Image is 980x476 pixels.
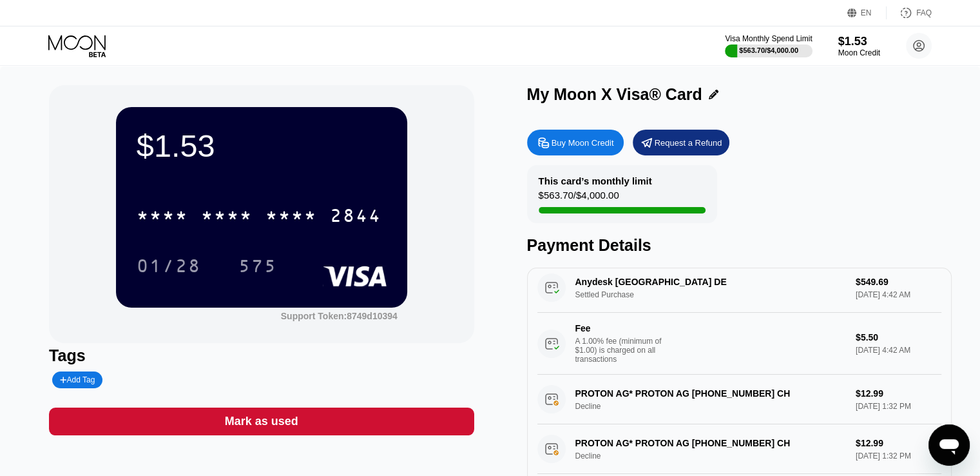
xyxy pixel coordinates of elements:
[928,424,970,466] iframe: Button to launch messaging window
[725,34,812,43] div: Visa Monthly Spend Limit
[137,257,201,278] div: 01/28
[137,128,387,164] div: $1.53
[633,130,729,155] div: Request a Refund
[330,207,381,228] div: 2844
[575,337,672,364] div: A 1.00% fee (minimum of $1.00) is charged on all transactions
[655,137,722,148] div: Request a Refund
[856,346,941,355] div: [DATE] 4:42 AM
[238,257,277,278] div: 575
[887,6,932,19] div: FAQ
[537,313,941,375] div: FeeA 1.00% fee (minimum of $1.00) is charged on all transactions$5.50[DATE] 4:42 AM
[60,375,95,384] div: Add Tag
[725,34,812,57] div: Visa Monthly Spend Limit$563.70/$4,000.00
[225,414,298,429] div: Mark as used
[838,35,880,57] div: $1.53Moon Credit
[49,346,474,365] div: Tags
[856,332,941,342] div: $5.50
[281,311,398,321] div: Support Token: 8749d10394
[838,48,880,57] div: Moon Credit
[539,175,652,186] div: This card’s monthly limit
[52,372,102,388] div: Add Tag
[127,250,211,282] div: 01/28
[739,46,798,54] div: $563.70 / $4,000.00
[916,8,932,17] div: FAQ
[229,250,287,282] div: 575
[838,35,880,48] div: $1.53
[281,311,398,321] div: Support Token:8749d10394
[539,190,619,207] div: $563.70 / $4,000.00
[527,236,952,255] div: Payment Details
[861,8,872,17] div: EN
[527,130,624,155] div: Buy Moon Credit
[527,85,702,104] div: My Moon X Visa® Card
[49,408,474,435] div: Mark as used
[847,6,887,19] div: EN
[552,137,614,148] div: Buy Moon Credit
[575,323,666,333] div: Fee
